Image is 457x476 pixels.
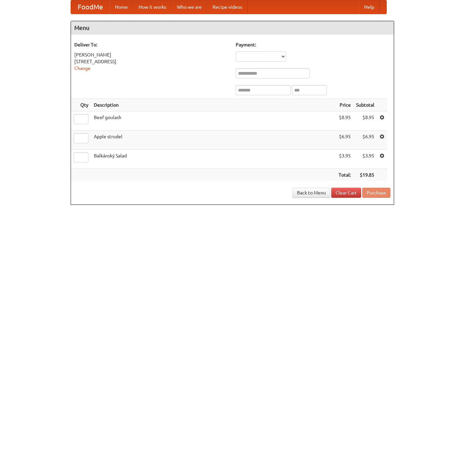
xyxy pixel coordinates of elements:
[336,111,353,131] td: $8.95
[336,169,353,181] th: Total:
[293,188,330,198] a: Back to Menu
[74,58,229,65] div: [STREET_ADDRESS]
[74,41,229,48] h5: Deliver To:
[336,131,353,150] td: $6.95
[359,0,380,14] a: Help
[91,150,336,169] td: Balkánský Salad
[207,0,247,14] a: Recipe videos
[172,0,207,14] a: Who we are
[91,131,336,150] td: Apple strudel
[236,41,390,48] h5: Payment:
[74,51,229,58] div: [PERSON_NAME]
[74,66,90,71] a: Change
[362,188,390,198] button: Purchase
[353,111,377,131] td: $8.95
[110,0,133,14] a: Home
[71,99,91,111] th: Qty
[336,150,353,169] td: $3.95
[71,0,110,14] a: FoodMe
[331,188,361,198] a: Clear Cart
[133,0,172,14] a: How it works
[353,150,377,169] td: $3.95
[91,111,336,131] td: Beef goulash
[353,99,377,111] th: Subtotal
[353,131,377,150] td: $6.95
[91,99,336,111] th: Description
[71,21,394,35] h4: Menu
[336,99,353,111] th: Price
[353,169,377,181] th: $19.85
